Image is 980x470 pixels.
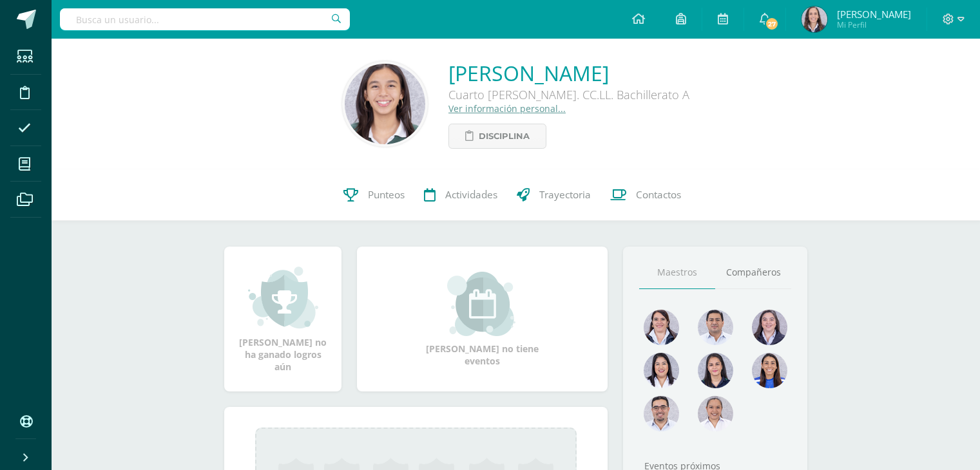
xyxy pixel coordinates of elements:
a: Trayectoria [507,169,600,221]
img: 6bc5668d4199ea03c0854e21131151f7.png [698,353,733,388]
a: Maestros [639,256,715,289]
img: 5b1461e84b32f3e9a12355c7ee942746.png [644,310,679,345]
a: [PERSON_NAME] [448,59,689,87]
span: Trayectoria [539,188,591,202]
img: a5c04a697988ad129bdf05b8f922df21.png [752,353,787,388]
img: 0580b9beee8b50b4e2a2441e05bb36d6.png [644,353,679,388]
a: Contactos [600,169,691,221]
span: Disciplina [479,124,530,148]
img: c3579e79d07ed16708d7cededde04bff.png [752,310,787,345]
span: Mi Perfil [837,19,911,30]
img: 433efbc134601e44972586d22d887778.png [345,64,425,144]
span: [PERSON_NAME] [837,8,911,21]
div: Cuarto [PERSON_NAME]. CC.LL. Bachillerato A [448,87,689,102]
img: d869f4b24ccbd30dc0e31b0593f8f022.png [698,396,733,431]
a: Actividades [414,169,507,221]
div: [PERSON_NAME] no ha ganado logros aún [237,265,329,373]
img: 722048b0a46bd8ca52f339fff15bb86c.png [802,6,827,32]
div: [PERSON_NAME] no tiene eventos [418,272,547,367]
span: Punteos [368,188,405,202]
a: Ver información personal... [448,102,566,115]
input: Busca un usuario... [60,8,350,30]
img: achievement_small.png [248,265,318,330]
a: Compañeros [715,256,791,289]
a: Disciplina [448,124,546,149]
span: 27 [765,17,779,31]
img: 9a0812c6f881ddad7942b4244ed4a083.png [698,310,733,345]
img: c717c6dd901b269d3ae6ea341d867eaf.png [644,396,679,431]
img: event_small.png [447,272,517,336]
a: Punteos [334,169,414,221]
span: Actividades [445,188,497,202]
span: Contactos [636,188,681,202]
